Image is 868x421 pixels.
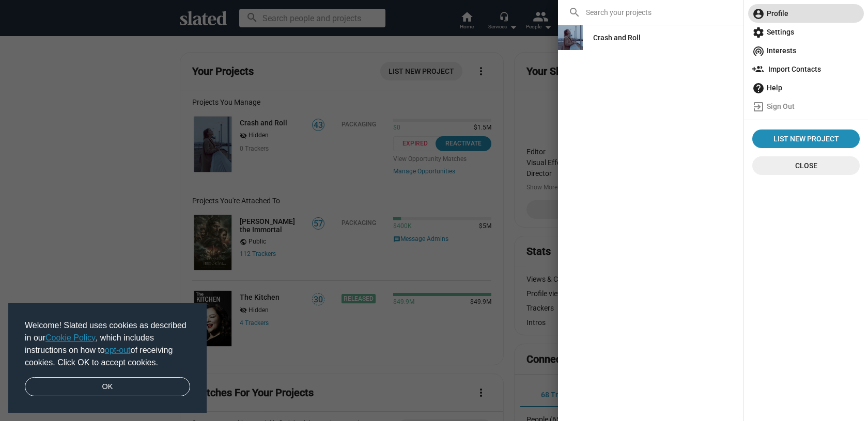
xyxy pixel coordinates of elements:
span: Close [761,156,851,175]
a: Crash and Roll [585,28,649,47]
div: cookieconsent [8,303,207,413]
mat-icon: account_circle [752,8,765,20]
a: Sign Out [748,97,864,116]
mat-icon: exit_to_app [752,101,765,113]
span: Welcome! Slated uses cookies as described in our , which includes instructions on how to of recei... [25,319,190,369]
a: List New Project [752,129,860,148]
span: Settings [752,23,860,41]
a: Interests [748,41,864,60]
span: Profile [752,4,860,23]
span: Import Contacts [752,60,860,78]
a: Profile [748,4,864,23]
mat-icon: settings [752,26,765,39]
a: Import Contacts [748,60,864,78]
mat-icon: help [752,82,765,94]
a: Cookie Policy [45,333,96,342]
a: Help [748,78,864,97]
a: Settings [748,23,864,41]
span: Help [752,78,860,97]
span: Interests [752,41,860,60]
img: Crash and Roll [558,25,583,50]
a: opt-out [105,346,131,354]
a: dismiss cookie message [25,377,190,397]
mat-icon: wifi_tethering [752,45,765,57]
div: Crash and Roll [593,28,641,47]
span: List New Project [756,129,856,148]
mat-icon: search [568,6,581,19]
span: Sign Out [752,97,860,116]
button: Close [752,156,860,175]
